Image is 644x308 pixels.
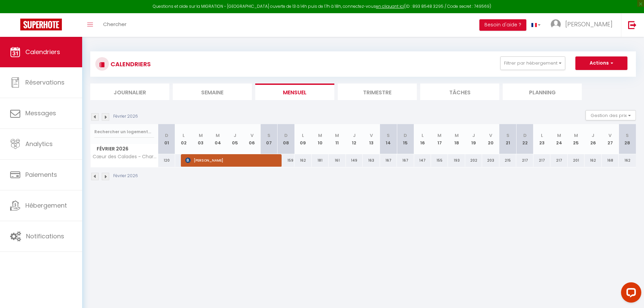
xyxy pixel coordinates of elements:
[363,124,380,154] th: 13
[376,3,404,9] a: en cliquant ici
[278,124,294,154] th: 08
[251,132,254,139] abbr: V
[329,154,345,167] div: 161
[586,110,636,120] button: Gestion des prix
[437,132,442,139] abbr: M
[260,124,277,154] th: 07
[216,132,220,139] abbr: M
[329,124,345,154] th: 11
[431,154,448,167] div: 155
[294,124,311,154] th: 09
[25,48,60,56] span: Calendriers
[294,154,311,167] div: 162
[91,144,158,154] span: Février 2026
[533,154,550,167] div: 217
[550,124,567,154] th: 24
[173,84,252,100] li: Semaine
[183,132,185,139] abbr: L
[346,154,363,167] div: 149
[455,132,459,139] abbr: M
[338,84,417,100] li: Trimestre
[346,124,363,154] th: 12
[20,19,62,30] img: Super Booking
[380,154,397,167] div: 167
[568,154,585,167] div: 201
[370,132,373,139] abbr: V
[422,132,424,139] abbr: L
[284,132,288,139] abbr: D
[523,132,527,139] abbr: D
[533,124,550,154] th: 23
[158,124,175,154] th: 01
[500,56,565,70] button: Filtrer par hébergement
[414,124,431,154] th: 16
[226,124,243,154] th: 05
[465,154,482,167] div: 202
[267,132,270,139] abbr: S
[619,154,636,167] div: 162
[234,132,236,139] abbr: J
[380,124,397,154] th: 14
[585,124,601,154] th: 26
[602,154,619,167] div: 168
[26,232,64,240] span: Notifications
[506,132,509,139] abbr: S
[551,19,561,29] img: ...
[482,154,499,167] div: 203
[25,78,65,87] span: Réservations
[397,124,414,154] th: 15
[557,132,561,139] abbr: M
[94,126,154,138] input: Rechercher un logement...
[92,154,159,159] span: Cœur des Calades ~ Charme & Élégance Intemporels
[479,19,526,31] button: Besoin d'aide ?
[302,132,304,139] abbr: L
[158,154,175,167] div: 120
[109,56,151,72] h3: CALENDRIERS
[209,124,226,154] th: 04
[592,132,594,139] abbr: J
[175,124,192,154] th: 02
[192,124,209,154] th: 03
[278,154,294,167] div: 159
[628,21,637,29] img: logout
[90,84,169,100] li: Journalier
[25,170,57,179] span: Paiements
[472,132,475,139] abbr: J
[199,132,203,139] abbr: M
[335,132,339,139] abbr: M
[420,84,499,100] li: Tâches
[448,124,465,154] th: 18
[465,124,482,154] th: 19
[318,132,322,139] abbr: M
[619,124,636,154] th: 28
[585,154,601,167] div: 162
[448,154,465,167] div: 193
[312,124,329,154] th: 10
[404,132,407,139] abbr: D
[103,21,126,28] span: Chercher
[546,13,621,37] a: ... [PERSON_NAME]
[387,132,390,139] abbr: S
[25,109,56,117] span: Messages
[489,132,492,139] abbr: V
[602,124,619,154] th: 27
[25,140,53,148] span: Analytics
[363,154,380,167] div: 163
[431,124,448,154] th: 17
[575,56,627,70] button: Actions
[243,124,260,154] th: 06
[609,132,612,139] abbr: V
[541,132,543,139] abbr: L
[113,113,138,120] p: Février 2026
[353,132,356,139] abbr: J
[503,84,582,100] li: Planning
[626,132,629,139] abbr: S
[568,124,585,154] th: 25
[516,154,533,167] div: 217
[516,124,533,154] th: 22
[482,124,499,154] th: 20
[113,173,138,179] p: Février 2026
[414,154,431,167] div: 147
[165,132,168,139] abbr: D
